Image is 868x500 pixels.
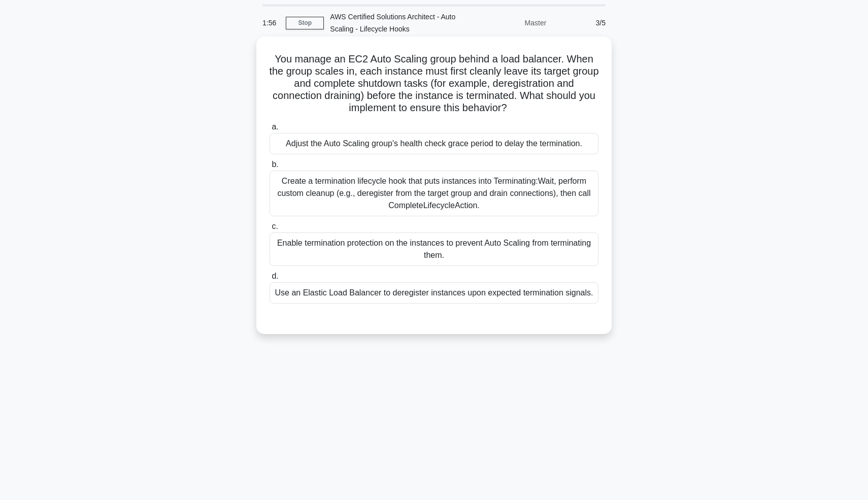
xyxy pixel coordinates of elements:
span: b. [272,160,278,169]
h5: You manage an EC2 Auto Scaling group behind a load balancer. When the group scales in, each insta... [269,53,599,115]
div: Create a termination lifecycle hook that puts instances into Terminating:Wait, perform custom cle... [270,171,598,216]
div: Use an Elastic Load Balancer to deregister instances upon expected termination signals. [270,282,598,304]
div: Enable termination protection on the instances to prevent Auto Scaling from terminating them. [270,232,598,266]
span: a. [272,122,278,131]
span: c. [272,222,278,230]
span: d. [272,272,278,280]
div: 3/5 [552,13,612,33]
div: Adjust the Auto Scaling group's health check grace period to delay the termination. [270,133,598,154]
div: AWS Certified Solutions Architect - Auto Scaling - Lifecycle Hooks [324,7,463,39]
a: Stop [286,17,324,29]
div: Master [463,13,552,33]
div: 1:56 [256,13,286,33]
